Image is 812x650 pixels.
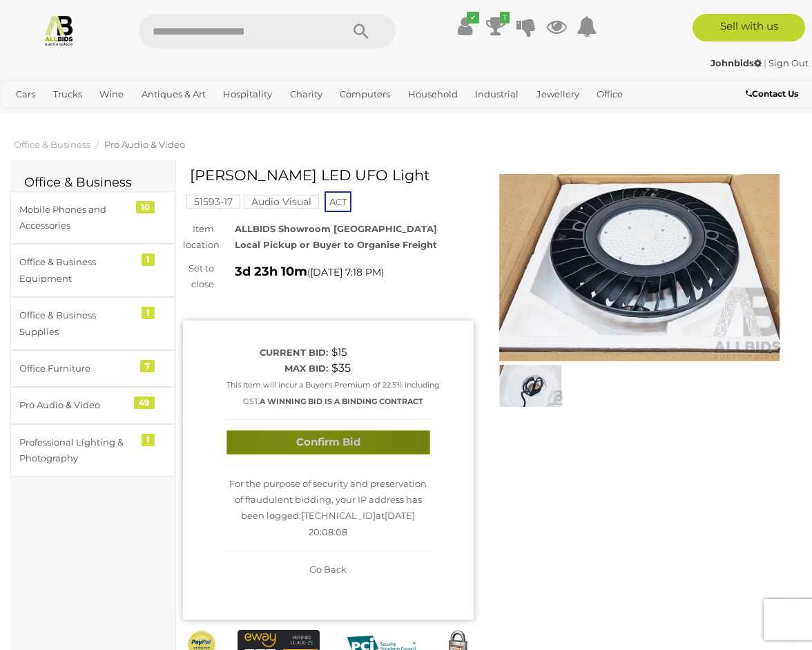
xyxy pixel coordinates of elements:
div: 1 [142,254,155,266]
div: Professional Lighting & Photography [19,434,133,467]
a: Office & Business [14,139,90,150]
div: 1 [142,307,155,319]
strong: Johnbids [710,57,762,68]
span: ( ) [307,267,384,278]
div: Office Furniture [19,361,133,376]
b: Contact Us [746,88,798,99]
mark: Audio Visual [244,195,319,209]
strong: ALLBIDS Showroom [GEOGRAPHIC_DATA] [235,223,437,234]
a: Charity [284,83,328,106]
b: A WINNING BID IS A BINDING CONTRACT [260,396,423,406]
a: Trucks [48,83,88,106]
a: Antiques & Art [136,83,211,106]
h1: [PERSON_NAME] LED UFO Light [190,167,470,183]
a: Office Furniture 7 [10,350,175,387]
a: Sports [10,106,50,128]
strong: Local Pickup or Buyer to Organise Freight [235,239,437,250]
a: Pro Audio & Video [104,139,185,150]
div: Mobile Phones and Accessories [19,202,133,234]
span: ACT [325,191,351,212]
div: For the purpose of security and preservation of fraudulent bidding, your IP address has been logg... [226,466,430,552]
strong: 3d 23h 10m [235,264,307,279]
a: Hospitality [217,83,278,106]
a: Sign Out [768,57,809,68]
a: Household [403,83,463,106]
button: Search [327,14,396,48]
div: Current bid: [226,345,328,361]
small: This Item will incur a Buyer's Premium of 22.5% including GST. [226,380,440,405]
button: Confirm Bid [226,430,430,455]
img: SAL LED UFO Light [494,174,785,361]
i: ✔ [467,12,479,23]
a: Contact Us [746,86,802,102]
span: [DATE] 20:08:08 [309,510,415,537]
a: ✔ [455,14,476,39]
a: Office & Business Supplies 1 [10,297,175,350]
img: Allbids.com.au [43,14,75,46]
span: | [764,57,766,68]
div: 10 [136,201,155,213]
a: Pro Audio & Video 49 [10,387,175,423]
span: $35 [331,361,351,374]
a: Cars [10,83,41,106]
div: 49 [134,396,155,409]
a: Office & Business Equipment 1 [10,244,175,297]
i: 1 [500,12,510,23]
a: Professional Lighting & Photography 1 [10,424,175,477]
mark: 51593-17 [186,195,240,209]
span: $15 [331,345,347,359]
a: Audio Visual [244,196,319,207]
span: [TECHNICAL_ID] [301,510,376,521]
a: Industrial [470,83,524,106]
div: Set to close [173,260,224,293]
a: Wine [94,83,129,106]
img: SAL LED UFO Light [498,365,563,407]
a: 1 [485,14,506,39]
div: 7 [140,360,155,372]
div: 1 [142,434,155,446]
a: Office [591,83,628,106]
h2: Office & Business [24,176,162,190]
span: [DATE] 7:18 PM [310,266,381,278]
a: 51593-17 [186,196,240,207]
div: Office & Business Equipment [19,254,133,287]
div: Pro Audio & Video [19,397,133,413]
div: Office & Business Supplies [19,307,133,340]
div: Item location [173,221,224,254]
a: Mobile Phones and Accessories 10 [10,191,175,245]
a: Computers [334,83,396,106]
div: Max bid: [226,361,328,376]
span: Go Back [309,564,347,575]
a: Johnbids [710,57,764,68]
a: [GEOGRAPHIC_DATA] [57,106,166,128]
a: Sell with us [693,14,805,41]
a: Jewellery [531,83,585,106]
